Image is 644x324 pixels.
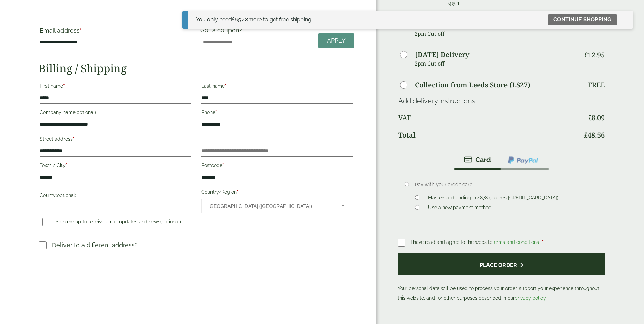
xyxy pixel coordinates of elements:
[39,62,354,75] h2: Billing / Shipping
[584,130,605,140] bdi: 48.56
[398,127,579,143] th: Total
[196,16,313,24] div: You only need more to get free shipping!
[201,199,353,213] span: Country/Region
[584,130,588,140] span: £
[40,108,191,119] label: Company name
[232,16,248,23] span: 65.48
[80,27,82,34] abbr: required
[201,81,353,93] label: Last name
[42,218,50,226] input: Sign me up to receive email updates and news(optional)
[225,83,226,89] abbr: required
[222,163,224,168] abbr: required
[398,110,579,126] th: VAT
[398,253,606,303] p: Your personal data will be used to process your order, support your experience throughout this we...
[215,110,217,115] abbr: required
[415,82,530,88] label: Collection from Leeds Store (LS27)
[40,161,191,172] label: Town / City
[464,156,491,164] img: stripe.png
[448,1,460,6] small: Qty: 1
[327,37,346,44] span: Apply
[548,14,617,25] a: Continue shopping
[201,108,353,119] label: Phone
[542,239,544,245] abbr: required
[160,219,181,224] span: (optional)
[588,113,605,122] bdi: 8.09
[425,205,494,212] label: Use a new payment method
[398,97,475,105] a: Add delivery instructions
[411,239,540,245] span: I have read and agree to the website
[237,189,238,195] abbr: required
[52,240,138,250] p: Deliver to a different address?
[73,136,74,142] abbr: required
[584,50,588,59] span: £
[40,81,191,93] label: First name
[588,113,592,122] span: £
[507,156,539,164] img: ppcp-gateway.png
[318,33,354,48] a: Apply
[63,83,65,89] abbr: required
[415,58,579,69] p: 2pm Cut off
[40,134,191,146] label: Street address
[40,28,191,37] label: Email address
[232,16,235,23] span: £
[425,195,561,202] label: MasterCard ending in 4878 (expires [CREDIT_CARD_DATA])
[515,295,546,301] a: privacy policy
[201,161,353,172] label: Postcode
[398,253,606,275] button: Place order
[75,110,96,115] span: (optional)
[40,219,184,227] label: Sign me up to receive email updates and news
[208,199,332,213] span: United Kingdom (UK)
[66,163,67,168] abbr: required
[40,191,191,202] label: County
[415,181,595,188] p: Pay with your credit card.
[588,81,605,89] p: Free
[56,193,76,198] span: (optional)
[584,50,605,59] bdi: 12.95
[415,51,469,58] label: [DATE] Delivery
[201,187,353,199] label: Country/Region
[492,239,539,245] a: terms and conditions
